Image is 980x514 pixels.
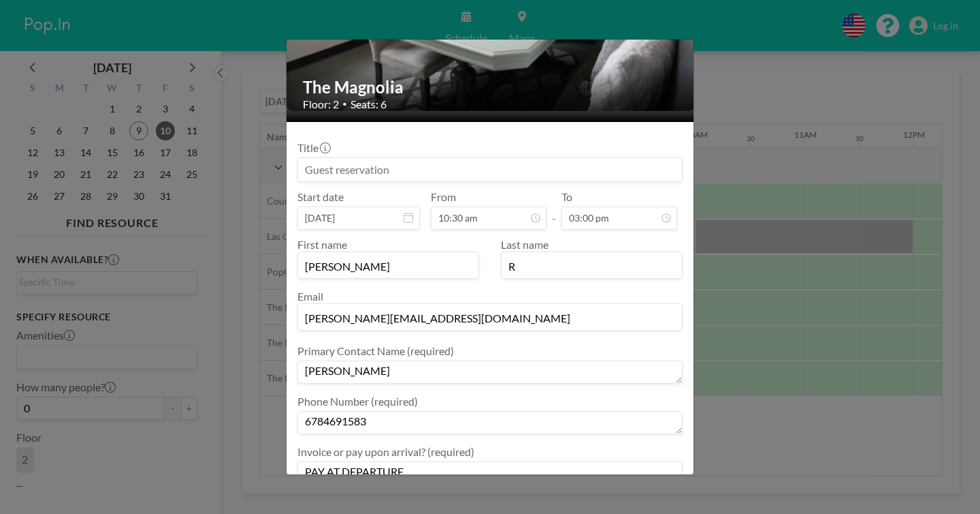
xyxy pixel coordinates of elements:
[297,238,347,251] label: First name
[298,158,682,181] input: Guest reservation
[297,344,454,358] label: Primary Contact Name (required)
[501,238,549,251] label: Last name
[297,290,323,303] label: Email
[561,190,572,204] label: To
[303,97,339,111] span: Floor: 2
[350,97,387,111] span: Seats: 6
[297,141,329,155] label: Title
[298,255,478,278] input: First name
[342,99,347,109] span: •
[552,195,556,225] span: -
[303,77,679,97] h2: The Magnolia
[431,190,456,204] label: From
[297,445,474,459] label: Invoice or pay upon arrival? (required)
[502,255,682,278] input: Last name
[298,307,682,330] input: Email
[297,395,418,408] label: Phone Number (required)
[297,190,344,204] label: Start date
